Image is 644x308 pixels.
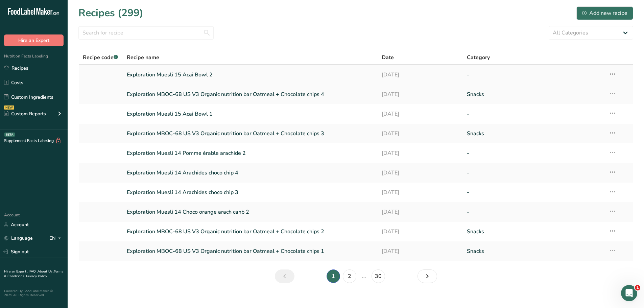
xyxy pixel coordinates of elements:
[635,285,640,290] span: 1
[4,269,63,279] a: Terms & Conditions .
[382,146,459,160] a: [DATE]
[382,244,459,258] a: [DATE]
[576,6,633,20] button: Add new recipe
[4,133,15,137] div: BETA
[4,289,64,297] div: Powered By FoodLabelMaker © 2025 All Rights Reserved
[4,34,64,46] button: Hire an Expert
[382,185,459,199] a: [DATE]
[418,269,437,283] a: Next page
[382,53,394,62] span: Date
[127,146,374,160] a: Exploration Muesli 14 Pomme érable arachide 2
[4,105,14,110] div: NEW
[467,87,600,101] a: Snacks
[4,232,33,244] a: Language
[467,146,600,160] a: -
[26,274,47,279] a: Privacy Policy
[582,9,627,17] div: Add new recipe
[467,166,600,180] a: -
[127,244,374,258] a: Exploration MBOC-68 US V3 Organic nutrition bar Oatmeal + Chocolate chips 1
[467,107,600,121] a: -
[467,244,600,258] a: Snacks
[127,205,374,219] a: Exploration Muesli 14 Choco orange arach canb 2
[4,110,46,117] div: Custom Reports
[127,185,374,199] a: Exploration Muesli 14 Arachides choco chip 3
[343,269,356,283] a: Page 2.
[467,224,600,239] a: Snacks
[127,53,159,62] span: Recipe name
[127,87,374,101] a: Exploration MBOC-68 US V3 Organic nutrition bar Oatmeal + Chocolate chips 4
[382,205,459,219] a: [DATE]
[467,53,490,62] span: Category
[127,68,374,82] a: Exploration Muesli 15 Acai Bowl 2
[49,234,64,242] div: EN
[467,205,600,219] a: -
[83,54,118,61] span: Recipe code
[382,87,459,101] a: [DATE]
[382,224,459,239] a: [DATE]
[382,107,459,121] a: [DATE]
[29,269,38,274] a: FAQ .
[467,126,600,141] a: Snacks
[127,224,374,239] a: Exploration MBOC-68 US V3 Organic nutrition bar Oatmeal + Chocolate chips 2
[127,166,374,180] a: Exploration Muesli 14 Arachides choco chip 4
[127,107,374,121] a: Exploration Muesli 15 Acai Bowl 1
[467,185,600,199] a: -
[382,126,459,141] a: [DATE]
[372,269,385,283] a: Page 30.
[127,126,374,141] a: Exploration MBOC-68 US V3 Organic nutrition bar Oatmeal + Chocolate chips 3
[467,68,600,82] a: -
[621,285,637,301] iframe: Intercom live chat
[38,269,54,274] a: About Us .
[275,269,294,283] a: Previous page
[4,269,28,274] a: Hire an Expert .
[78,26,214,40] input: Search for recipe
[78,5,143,21] h1: Recipes (299)
[382,68,459,82] a: [DATE]
[382,166,459,180] a: [DATE]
